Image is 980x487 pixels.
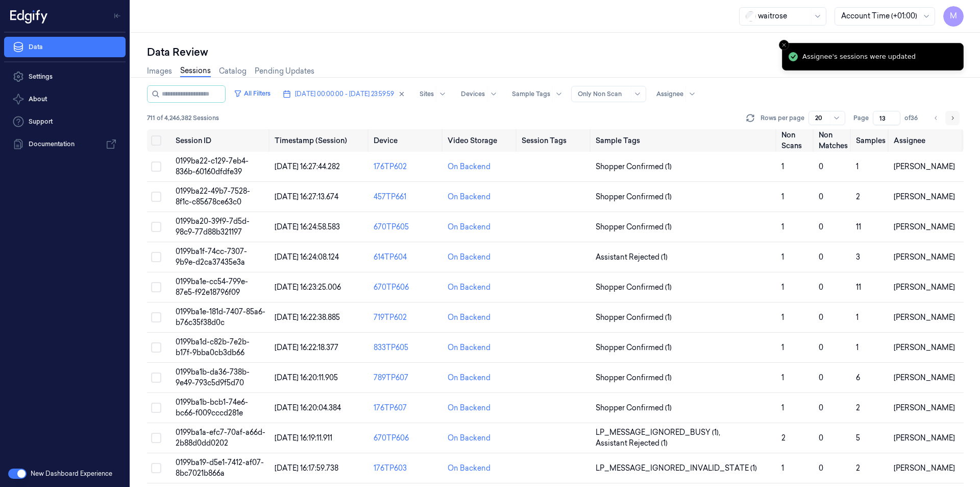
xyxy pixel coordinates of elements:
span: [DATE] 16:24:08.124 [275,252,339,262]
span: Shopper Confirmed (1) [596,161,672,172]
div: 176TP607 [374,403,439,413]
a: Pending Updates [255,66,314,77]
nav: pagination [929,111,960,125]
div: On Backend [448,312,491,323]
a: Data [4,37,126,57]
span: 2 [781,433,786,443]
span: 2 [856,463,860,473]
span: [PERSON_NAME] [894,463,955,473]
span: Shopper Confirmed (1) [596,282,672,293]
a: Sessions [180,65,211,77]
span: 0 [819,252,823,262]
span: LP_MESSAGE_IGNORED_INVALID_STATE (1) [596,463,757,474]
p: Rows per page [761,113,804,123]
button: Go to previous page [929,111,943,125]
th: Sample Tags [592,129,777,152]
button: Select row [151,463,161,473]
div: Assignee's sessions were updated [802,52,916,62]
span: 1 [781,252,784,262]
div: On Backend [448,433,491,444]
span: [PERSON_NAME] [894,283,955,292]
span: [DATE] 16:17:59.738 [275,463,338,473]
span: 0 [819,373,823,382]
span: 0199ba19-d5e1-7412-af07-8bc7021b866a [176,458,264,478]
button: Select all [151,135,161,146]
div: On Backend [448,192,491,202]
div: On Backend [448,161,491,172]
span: 0199ba1d-c82b-7e2b-b17f-9bba0cb3db66 [176,337,250,357]
span: 0 [819,222,823,231]
th: Samples [852,129,890,152]
span: 0199ba1e-cc54-799e-87e5-f92e18796f09 [176,277,248,297]
span: [PERSON_NAME] [894,433,955,443]
a: Images [147,66,172,77]
span: 0199ba1b-da36-738b-9e49-793c5d9f5d70 [176,367,250,387]
span: [PERSON_NAME] [894,162,955,171]
span: 11 [856,283,861,292]
div: On Backend [448,222,491,233]
div: On Backend [448,403,491,413]
button: All Filters [230,85,275,102]
span: [DATE] 16:20:04.384 [275,403,341,412]
span: 0 [819,283,823,292]
span: 5 [856,433,860,443]
span: 1 [856,313,859,322]
div: On Backend [448,252,491,263]
button: Close toast [779,40,789,50]
div: 833TP605 [374,342,439,353]
span: [DATE] 16:24:58.583 [275,222,340,231]
span: 3 [856,252,860,262]
span: 0199ba20-39f9-7d5d-98c9-77d88b321197 [176,217,250,237]
span: [PERSON_NAME] [894,252,955,262]
span: 1 [781,403,784,412]
span: [PERSON_NAME] [894,192,955,201]
span: Assistant Rejected (1) [596,252,668,263]
th: Non Matches [815,129,852,152]
span: 1 [856,343,859,352]
button: Select row [151,312,161,322]
span: [DATE] 00:00:00 - [DATE] 23:59:59 [295,89,394,99]
div: 176TP603 [374,463,439,474]
span: 0 [819,313,823,322]
span: 1 [781,313,784,322]
span: 0 [819,192,823,201]
span: [PERSON_NAME] [894,313,955,322]
div: On Backend [448,463,491,474]
span: 1 [781,192,784,201]
span: 0 [819,463,823,473]
span: 6 [856,373,860,382]
button: Toggle Navigation [109,8,126,24]
div: On Backend [448,342,491,353]
span: 1 [781,463,784,473]
span: [DATE] 16:23:25.006 [275,283,341,292]
div: 670TP606 [374,433,439,444]
button: Select row [151,192,161,202]
span: [PERSON_NAME] [894,373,955,382]
a: Catalog [219,66,247,77]
span: 11 [856,222,861,231]
span: [DATE] 16:20:11.905 [275,373,338,382]
span: Page [853,113,869,123]
span: 0199ba1e-181d-7407-85a6-b76c35f38d0c [176,307,265,327]
span: Shopper Confirmed (1) [596,222,672,233]
button: M [943,6,964,27]
button: Select row [151,433,161,443]
div: 176TP602 [374,161,439,172]
span: Shopper Confirmed (1) [596,373,672,383]
div: 670TP606 [374,282,439,293]
th: Video Storage [444,129,518,152]
th: Session ID [171,129,271,152]
span: 0199ba22-49b7-7528-8f1c-c85678ce63c0 [176,187,250,206]
span: 1 [781,343,784,352]
span: Shopper Confirmed (1) [596,342,672,353]
span: [PERSON_NAME] [894,222,955,231]
span: 1 [856,162,859,171]
button: Select row [151,342,161,353]
span: 0199ba22-c129-7eb4-836b-60160dfdfe39 [176,156,249,176]
th: Timestamp (Session) [271,129,370,152]
span: 1 [781,222,784,231]
button: Select row [151,403,161,413]
span: Shopper Confirmed (1) [596,312,672,323]
div: On Backend [448,373,491,383]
